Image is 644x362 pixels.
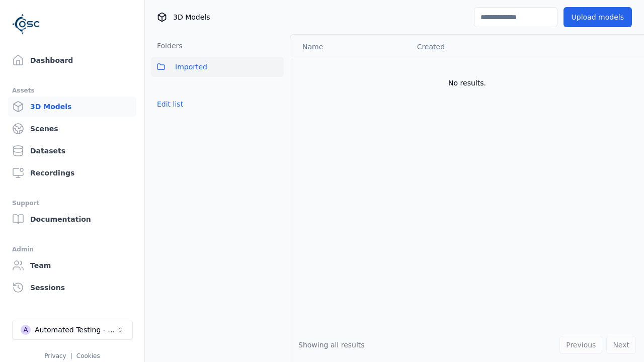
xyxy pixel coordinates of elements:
[12,10,40,38] img: Logo
[409,35,530,59] th: Created
[563,7,632,27] button: Upload models
[290,35,409,59] th: Name
[151,41,183,51] h3: Folders
[8,50,136,70] a: Dashboard
[44,352,66,359] a: Privacy
[175,61,207,73] span: Imported
[76,352,100,359] a: Cookies
[12,84,132,97] div: Assets
[12,197,132,209] div: Support
[8,255,136,276] a: Team
[151,95,189,113] button: Edit list
[12,320,133,340] button: Select a workspace
[8,278,136,298] a: Sessions
[8,141,136,161] a: Datasets
[298,341,365,349] span: Showing all results
[21,325,31,335] div: A
[8,97,136,117] a: 3D Models
[290,59,644,107] td: No results.
[12,243,132,255] div: Admin
[8,119,136,139] a: Scenes
[8,209,136,229] a: Documentation
[151,57,284,77] button: Imported
[173,12,210,22] span: 3D Models
[35,325,116,335] div: Automated Testing - Playwright
[8,163,136,183] a: Recordings
[70,352,72,359] span: |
